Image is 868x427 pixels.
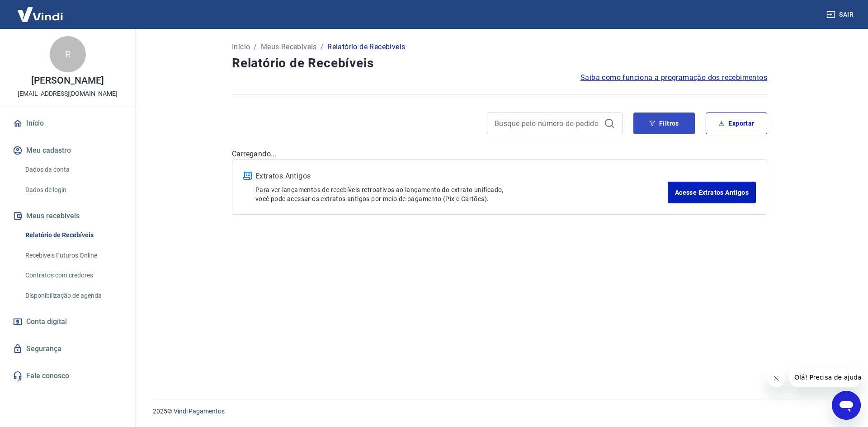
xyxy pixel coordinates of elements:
p: / [321,42,324,52]
button: Sair [825,6,857,23]
a: Início [11,113,124,133]
a: Contratos com credores [22,266,124,285]
a: Recebíveis Futuros Online [22,246,124,265]
a: Disponibilização de agenda [22,286,124,305]
a: Início [232,42,250,52]
img: ícone [243,172,252,180]
button: Meu cadastro [11,141,124,160]
iframe: Mensagem da empresa [789,367,861,387]
img: Vindi [11,0,70,28]
input: Busque pelo número do pedido [495,117,600,130]
p: 2025 © [153,407,846,416]
span: Olá! Precisa de ajuda? [5,6,76,14]
a: Meus Recebíveis [261,42,317,52]
iframe: Botão para abrir a janela de mensagens [832,391,861,420]
a: Acesse Extratos Antigos [668,182,756,203]
iframe: Fechar mensagem [767,369,785,387]
p: [PERSON_NAME] [31,76,104,85]
a: Conta digital [11,312,124,332]
a: Fale conosco [11,366,124,386]
button: Meus recebíveis [11,206,124,226]
a: Dados de login [22,181,124,199]
span: Conta digital [26,315,67,328]
a: Dados da conta [22,160,124,179]
p: Para ver lançamentos de recebíveis retroativos ao lançamento do extrato unificado, você pode aces... [255,185,668,203]
button: Filtros [633,113,695,134]
p: Relatório de Recebíveis [327,42,405,52]
div: R [50,36,86,72]
a: Saiba como funciona a programação dos recebimentos [580,72,767,83]
a: Relatório de Recebíveis [22,226,124,244]
p: Extratos Antigos [255,171,668,182]
p: / [254,42,257,52]
button: Exportar [706,113,767,134]
p: [EMAIL_ADDRESS][DOMAIN_NAME] [18,89,118,99]
p: Carregando... [232,149,767,160]
a: Vindi Pagamentos [174,408,225,415]
h4: Relatório de Recebíveis [232,54,767,72]
a: Segurança [11,339,124,359]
